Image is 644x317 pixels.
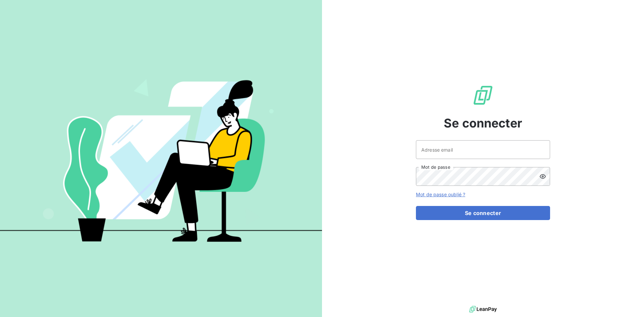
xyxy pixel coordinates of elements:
[472,85,494,106] img: Logo LeanPay
[444,114,522,132] span: Se connecter
[416,206,550,220] button: Se connecter
[416,140,550,159] input: placeholder
[416,192,465,197] a: Mot de passe oublié ?
[469,304,497,314] img: logo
